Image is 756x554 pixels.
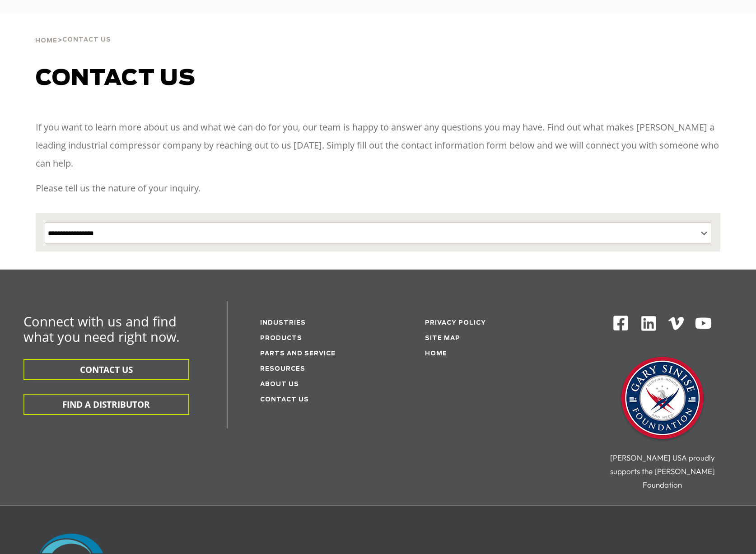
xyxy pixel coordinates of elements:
a: Privacy Policy [425,320,486,326]
a: Site Map [425,335,460,341]
a: Resources [260,366,305,372]
p: If you want to learn more about us and what we can do for you, our team is happy to answer any qu... [36,118,720,172]
img: Vimeo [668,317,684,330]
a: Industries [260,320,306,326]
button: CONTACT US [23,359,189,380]
a: Contact Us [260,397,309,403]
a: Home [425,351,447,357]
a: Products [260,335,302,341]
span: Home [35,38,57,44]
p: Please tell us the nature of your inquiry. [36,179,720,197]
a: Home [35,36,57,44]
img: Linkedin [640,315,658,332]
div: > [35,14,111,48]
span: Connect with us and find what you need right now. [23,312,180,345]
a: Parts and service [260,351,336,357]
span: [PERSON_NAME] USA proudly supports the [PERSON_NAME] Foundation [610,453,715,489]
span: Contact us [36,68,196,89]
span: Contact Us [62,37,111,43]
a: About Us [260,382,299,387]
img: Gary Sinise Foundation [617,354,708,444]
img: Facebook [612,315,629,331]
button: FIND A DISTRIBUTOR [23,394,189,415]
img: Youtube [695,315,712,332]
